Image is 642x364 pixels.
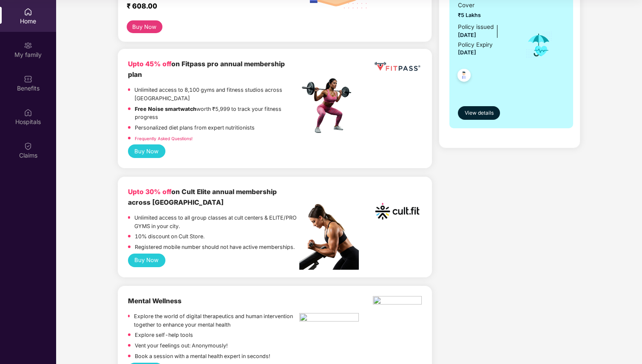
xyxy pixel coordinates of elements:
img: svg+xml;base64,PHN2ZyBpZD0iQ2xhaW0iIHhtbG5zPSJodHRwOi8vd3d3LnczLm9yZy8yMDAwL3N2ZyIgd2lkdGg9IjIwIi... [24,142,32,150]
a: Frequently Asked Questions! [135,136,193,141]
p: Explore the world of digital therapeutics and human intervention together to enhance your mental ... [134,312,299,329]
span: [DATE] [458,49,476,56]
span: [DATE] [458,32,476,38]
p: Book a session with a mental health expert in seconds! [135,352,270,361]
img: icon [525,31,553,59]
b: Upto 30% off [128,188,171,196]
div: Policy issued [458,23,494,31]
img: svg+xml;base64,PHN2ZyBpZD0iQmVuZWZpdHMiIHhtbG5zPSJodHRwOi8vd3d3LnczLm9yZy8yMDAwL3N2ZyIgd2lkdGg9Ij... [24,75,32,83]
b: Mental Wellness [128,297,182,305]
p: 10% discount on Cult Store. [135,232,205,241]
button: Buy Now [128,144,165,158]
div: Policy Expiry [458,40,493,49]
p: Explore self-help tools [135,331,193,339]
img: svg+xml;base64,PHN2ZyBpZD0iSG9tZSIgeG1sbnM9Imh0dHA6Ly93d3cudzMub3JnLzIwMDAvc3ZnIiB3aWR0aD0iMjAiIG... [24,8,32,16]
strong: Free Noise smartwatch [135,106,196,112]
p: Unlimited access to all group classes at cult centers & ELITE/PRO GYMS in your city. [134,214,299,230]
p: Registered mobile number should not have active memberships. [135,243,295,251]
span: ₹5 Lakhs [458,11,514,20]
p: worth ₹5,999 to track your fitness progress [135,105,299,121]
img: pc2.png [299,204,359,270]
button: View details [458,106,500,120]
img: svg+xml;base64,PHN2ZyB3aWR0aD0iMjAiIGhlaWdodD0iMjAiIHZpZXdCb3g9IjAgMCAyMCAyMCIgZmlsbD0ibm9uZSIgeG... [24,41,32,50]
p: Unlimited access to 8,100 gyms and fitness studios across [GEOGRAPHIC_DATA] [134,86,299,102]
p: Personalized diet plans from expert nutritionists [135,124,255,132]
button: Buy Now [128,254,165,267]
p: Vent your feelings out: Anonymously! [135,341,228,350]
img: cult.png [373,187,422,236]
img: fppp.png [373,59,422,74]
span: View details [465,109,494,117]
img: Editable_Primary%20Logo%20_%20~1-3@4x.png [373,296,422,307]
b: on Fitpass pro annual membership plan [128,60,285,78]
button: Buy Now [127,20,162,33]
span: Cover [458,1,514,10]
img: opd-02.png [299,313,359,324]
img: svg+xml;base64,PHN2ZyB4bWxucz0iaHR0cDovL3d3dy53My5vcmcvMjAwMC9zdmciIHdpZHRoPSI0OC45NDMiIGhlaWdodD... [454,66,474,87]
div: ₹ 608.00 [127,2,291,12]
img: fpp.png [299,76,359,135]
b: on Cult Elite annual membership across [GEOGRAPHIC_DATA] [128,188,277,206]
img: svg+xml;base64,PHN2ZyBpZD0iSG9zcGl0YWxzIiB4bWxucz0iaHR0cDovL3d3dy53My5vcmcvMjAwMC9zdmciIHdpZHRoPS... [24,108,32,117]
b: Upto 45% off [128,60,171,68]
